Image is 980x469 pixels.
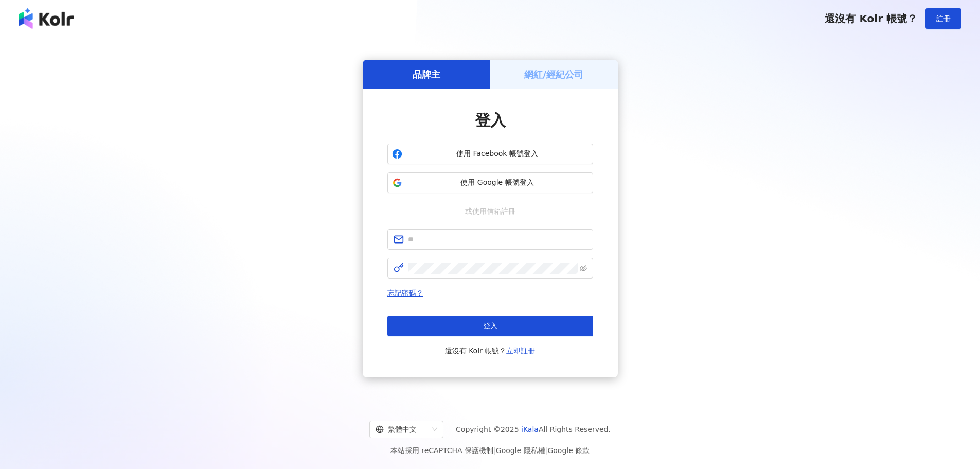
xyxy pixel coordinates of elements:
[925,8,961,29] button: 註冊
[376,421,428,438] div: 繁體中文
[390,444,590,457] span: 本站採用 reCAPTCHA 保護機制
[19,8,74,29] img: logo
[483,322,497,330] span: 登入
[547,446,590,455] a: Google 條款
[387,316,593,336] button: 登入
[406,149,589,159] span: 使用 Facebook 帳號登入
[387,289,423,297] a: 忘記密碼？
[475,111,506,129] span: 登入
[521,425,539,433] a: iKala
[493,446,496,455] span: |
[580,265,587,272] span: eye-invisible
[545,446,548,455] span: |
[825,12,917,25] span: 還沒有 Kolr 帳號？
[387,172,593,193] button: 使用 Google 帳號登入
[458,205,523,217] span: 或使用信箱註冊
[445,344,536,357] span: 還沒有 Kolr 帳號？
[936,14,951,23] span: 註冊
[506,346,535,355] a: 立即註冊
[387,144,593,164] button: 使用 Facebook 帳號登入
[524,68,583,81] h5: 網紅/經紀公司
[456,423,611,436] span: Copyright © 2025 All Rights Reserved.
[406,178,589,188] span: 使用 Google 帳號登入
[413,68,440,81] h5: 品牌主
[496,446,545,455] a: Google 隱私權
